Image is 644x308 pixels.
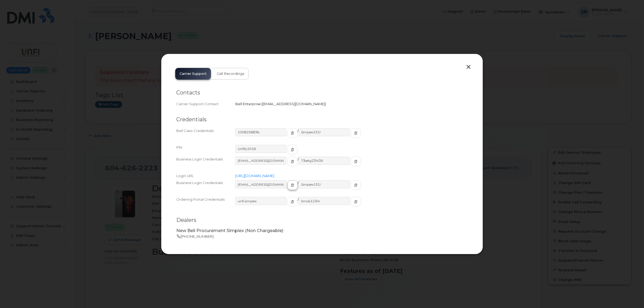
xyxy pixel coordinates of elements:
[176,173,235,178] div: Login URL
[351,180,361,190] button: copy to clipboard
[287,197,298,207] button: copy to clipboard
[235,180,468,195] div: /
[176,217,468,223] h2: Dealers
[287,128,298,138] button: copy to clipboard
[176,89,468,96] h2: Contacts
[176,197,235,211] div: Ordering Portal Credentials
[287,180,298,190] button: copy to clipboard
[621,285,640,304] iframe: Messenger Launcher
[176,101,235,107] div: Carrier Support Contact
[351,128,361,138] button: copy to clipboard
[235,174,274,178] a: [URL][DOMAIN_NAME]
[351,197,361,207] button: copy to clipboard
[176,234,468,239] p: [PHONE_NUMBER]
[176,145,235,155] div: PIN
[235,102,261,106] span: Bell Enterprise
[351,157,361,166] button: copy to clipboard
[176,157,235,171] div: Business Login Credentials
[176,180,235,195] div: Business Login Credentials
[176,228,468,234] p: New Bell Procurement Simplex (Non Chargeable)
[217,72,244,76] span: Call Recordings
[262,102,325,106] span: [EMAIL_ADDRESS][DOMAIN_NAME]
[176,116,468,123] h2: Credentials
[235,128,468,143] div: /
[176,128,235,143] div: Bell Caso Credentials
[235,197,468,211] div: /
[287,157,298,166] button: copy to clipboard
[235,157,468,171] div: /
[287,145,298,155] button: copy to clipboard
